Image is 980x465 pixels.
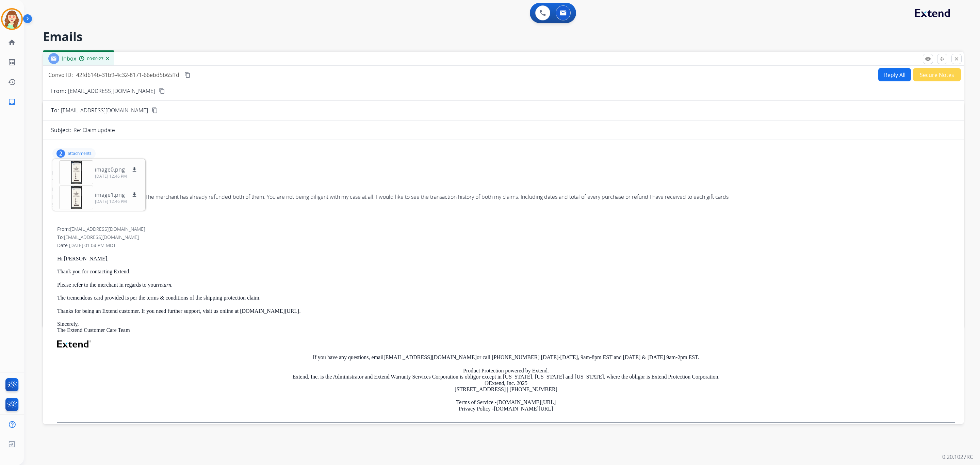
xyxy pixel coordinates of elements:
a: [DOMAIN_NAME][URL] [494,406,553,412]
button: Reply All [878,68,911,81]
span: 00:00:27 [87,56,103,62]
p: image1.png [95,191,125,199]
span: [EMAIL_ADDRESS][DOMAIN_NAME] [61,106,148,114]
span: [EMAIL_ADDRESS][DOMAIN_NAME] [70,226,145,232]
p: Product Protection powered by Extend. Extend, Inc. is the Administrator and Extend Warranty Servi... [57,368,955,393]
div: Sent from my iPhone [52,201,955,209]
p: Terms of Service - Privacy Policy - [57,399,955,412]
div: Date: [52,186,955,193]
p: The tremendous card provided is per the terms & conditions of the shipping protection claim. [57,295,955,301]
p: Please refer to the merchant in regards to your [57,282,955,288]
span: 42fd614b-31b9-4c32-8171-66ebd5b65ffd [76,71,179,79]
p: Hi [PERSON_NAME], [57,256,955,262]
p: [EMAIL_ADDRESS][DOMAIN_NAME] [68,87,155,95]
img: avatar [2,10,21,29]
span: Inbox [62,55,76,62]
mat-icon: home [8,38,16,47]
span: I have 2 claims because it was 2 items. The merchant has already refunded both of them. You are n... [52,193,955,217]
p: attachments [68,151,92,156]
div: To: [57,234,955,241]
img: Extend Logo [57,340,91,348]
div: Date: [57,242,955,249]
p: Subject: [51,126,71,134]
p: If you have any questions, email or call [PHONE_NUMBER] [DATE]-[DATE], 9am-8pm EST and [DATE] & [... [57,354,955,360]
p: Convo ID: [48,71,73,79]
div: To: [52,178,955,185]
mat-icon: content_copy [159,88,165,94]
mat-icon: content_copy [184,72,191,78]
div: 2 [56,149,65,158]
div: From: [57,226,955,233]
div: From: [52,170,955,176]
p: Sincerely, The Extend Customer Care Team [57,321,955,334]
p: Re: Claim update [73,126,115,134]
mat-icon: history [8,78,16,86]
p: To: [51,106,59,114]
span: [DATE] 01:04 PM MDT [69,242,116,248]
p: From: [51,87,66,95]
mat-icon: fullscreen_exit [939,56,945,62]
p: [DATE] 12:46 PM [95,174,138,179]
strong: return. [158,282,173,288]
p: image0.png [95,165,125,174]
mat-icon: list_alt [8,58,16,66]
h2: Emails [43,30,964,44]
button: Secure Notes [913,68,961,81]
mat-icon: close [953,56,960,62]
a: [DOMAIN_NAME][URL] [496,399,556,405]
mat-icon: download [131,166,137,173]
p: [DATE] 12:46 PM [95,199,138,204]
span: [EMAIL_ADDRESS][DOMAIN_NAME] [64,234,139,240]
p: Thanks for being an Extend customer. If you need further support, visit us online at [DOMAIN_NAME... [57,308,955,314]
mat-icon: download [131,192,137,198]
p: 0.20.1027RC [942,453,973,461]
mat-icon: content_copy [152,107,158,113]
mat-icon: remove_red_eye [925,56,931,62]
a: [EMAIL_ADDRESS][DOMAIN_NAME] [383,354,477,360]
p: Thank you for contacting Extend. [57,269,955,275]
mat-icon: inbox [8,98,16,106]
